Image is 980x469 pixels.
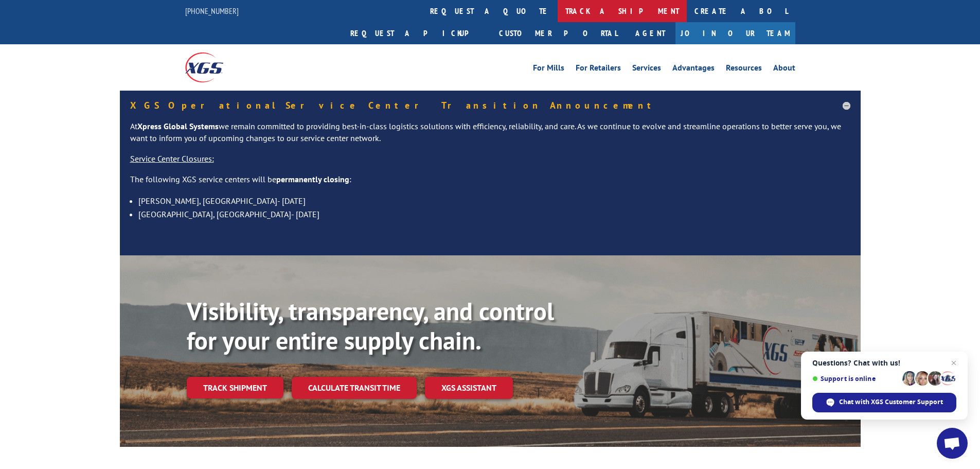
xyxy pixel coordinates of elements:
[773,64,795,75] a: About
[937,428,968,459] a: Open chat
[138,207,850,221] li: [GEOGRAPHIC_DATA], [GEOGRAPHIC_DATA]- [DATE]
[625,22,675,44] a: Agent
[187,295,554,357] b: Visibility, transparency, and control for your entire supply chain.
[130,101,850,110] h5: XGS Operational Service Center Transition Announcement
[130,120,850,153] p: At we remain committed to providing best-in-class logistics solutions with efficiency, reliabilit...
[185,6,239,16] a: [PHONE_NUMBER]
[292,377,417,399] a: Calculate transit time
[138,194,850,207] li: [PERSON_NAME], [GEOGRAPHIC_DATA]- [DATE]
[726,64,762,75] a: Resources
[812,393,956,412] span: Chat with XGS Customer Support
[576,64,621,75] a: For Retailers
[672,64,715,75] a: Advantages
[675,22,795,44] a: Join Our Team
[343,22,491,44] a: Request a pickup
[130,153,214,164] u: Service Center Closures:
[812,359,956,367] span: Questions? Chat with us!
[137,121,219,131] strong: Xpress Global Systems
[839,397,943,407] span: Chat with XGS Customer Support
[491,22,625,44] a: Customer Portal
[130,173,850,194] p: The following XGS service centers will be :
[812,375,899,383] span: Support is online
[276,174,349,184] strong: permanently closing
[425,377,513,399] a: XGS ASSISTANT
[632,64,661,75] a: Services
[187,377,283,398] a: Track shipment
[533,64,564,75] a: For Mills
